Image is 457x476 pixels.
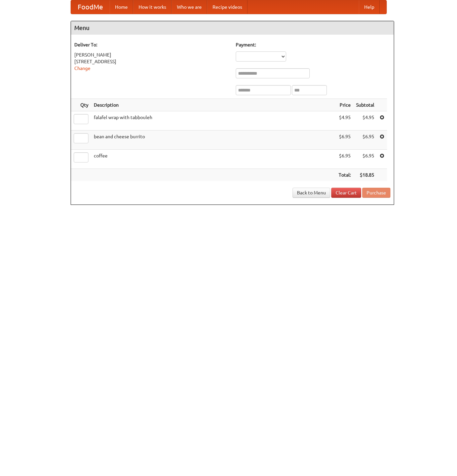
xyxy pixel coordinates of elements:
[353,99,377,111] th: Subtotal
[91,131,336,150] td: bean and cheese burrito
[353,131,377,150] td: $6.95
[71,21,394,35] h4: Menu
[336,131,353,150] td: $6.95
[336,111,353,131] td: $4.95
[74,58,229,65] div: [STREET_ADDRESS]
[91,111,336,131] td: falafel wrap with tabbouleh
[71,99,91,111] th: Qty
[353,111,377,131] td: $4.95
[133,0,172,14] a: How it works
[353,169,377,181] th: $18.85
[236,41,390,48] h5: Payment:
[74,66,90,71] a: Change
[74,51,229,58] div: [PERSON_NAME]
[207,0,247,14] a: Recipe videos
[74,41,229,48] h5: Deliver To:
[359,0,380,14] a: Help
[336,150,353,169] td: $6.95
[172,0,207,14] a: Who we are
[353,150,377,169] td: $6.95
[336,169,353,181] th: Total:
[110,0,133,14] a: Home
[71,0,110,14] a: FoodMe
[331,188,361,198] a: Clear Cart
[336,99,353,111] th: Price
[91,99,336,111] th: Description
[293,188,330,198] a: Back to Menu
[362,188,390,198] button: Purchase
[91,150,336,169] td: coffee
